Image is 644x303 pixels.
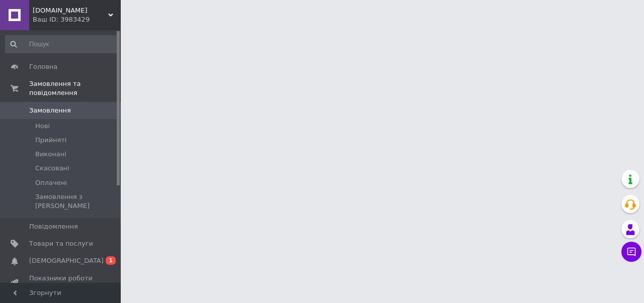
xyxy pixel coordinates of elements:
span: [DEMOGRAPHIC_DATA] [29,256,104,265]
span: Замовлення та повідомлення [29,79,121,97]
span: Замовлення з [PERSON_NAME] [35,192,118,211]
input: Пошук [5,35,119,53]
span: Скасовані [35,164,69,173]
button: Чат з покупцем [621,242,641,262]
span: Нові [35,122,50,131]
span: 1 [106,256,116,265]
span: Товари та послуги [29,239,93,248]
span: Прийняті [35,136,66,145]
span: Mobi.UA [33,6,108,15]
span: Повідомлення [29,222,78,231]
span: Показники роботи компанії [29,274,93,292]
span: Головна [29,62,57,71]
span: Виконані [35,150,66,159]
span: Замовлення [29,106,71,115]
div: Ваш ID: 3983429 [33,15,121,24]
span: Оплачені [35,178,67,187]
